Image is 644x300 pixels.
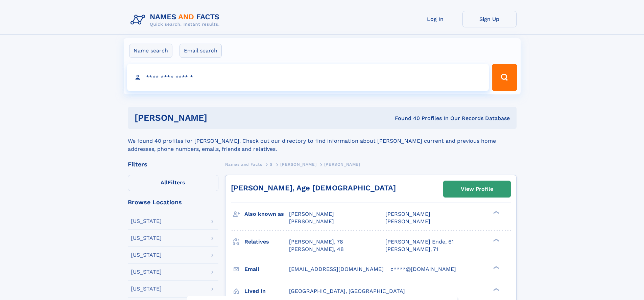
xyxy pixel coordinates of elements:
[385,218,430,225] span: [PERSON_NAME]
[385,211,430,217] span: [PERSON_NAME]
[128,129,517,153] div: We found 40 profiles for [PERSON_NAME]. Check out our directory to find information about [PERSON...
[280,160,316,168] a: [PERSON_NAME]
[231,184,396,192] a: [PERSON_NAME], Age [DEMOGRAPHIC_DATA]
[492,265,500,270] div: ❯
[129,44,172,58] label: Name search
[161,179,168,186] span: All
[128,199,218,205] div: Browse Locations
[289,246,344,253] a: [PERSON_NAME], 48
[289,211,334,217] span: [PERSON_NAME]
[492,64,517,91] button: Search Button
[492,287,500,292] div: ❯
[270,162,273,167] span: S
[135,114,301,122] h1: [PERSON_NAME]
[492,210,500,215] div: ❯
[131,286,162,292] div: [US_STATE]
[128,11,225,29] img: Logo Names and Facts
[462,11,517,27] a: Sign Up
[492,238,500,242] div: ❯
[280,162,316,167] span: [PERSON_NAME]
[289,266,384,272] span: [EMAIL_ADDRESS][DOMAIN_NAME]
[127,64,489,91] input: search input
[131,269,162,275] div: [US_STATE]
[244,263,289,275] h3: Email
[128,175,218,191] label: Filters
[270,160,273,168] a: S
[128,161,218,167] div: Filters
[244,208,289,220] h3: Also known as
[244,285,289,297] h3: Lived in
[289,238,343,246] a: [PERSON_NAME], 78
[225,160,262,168] a: Names and Facts
[324,162,360,167] span: [PERSON_NAME]
[301,115,510,122] div: Found 40 Profiles In Our Records Database
[385,246,438,253] a: [PERSON_NAME], 71
[131,235,162,241] div: [US_STATE]
[461,181,493,197] div: View Profile
[408,11,462,27] a: Log In
[289,288,405,294] span: [GEOGRAPHIC_DATA], [GEOGRAPHIC_DATA]
[180,44,222,58] label: Email search
[385,238,454,246] a: [PERSON_NAME] Ende, 61
[131,218,162,224] div: [US_STATE]
[444,181,510,197] a: View Profile
[131,252,162,258] div: [US_STATE]
[244,236,289,248] h3: Relatives
[289,218,334,225] span: [PERSON_NAME]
